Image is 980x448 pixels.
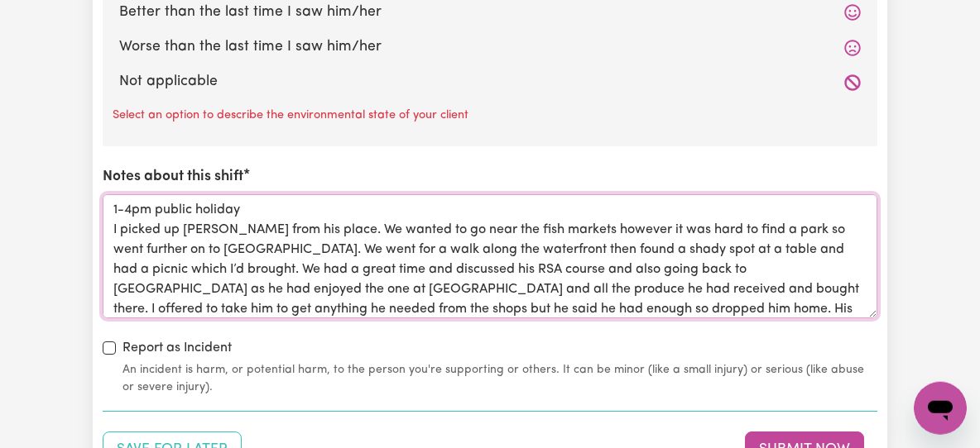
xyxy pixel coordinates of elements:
[119,36,861,58] label: Worse than the last time I saw him/her
[113,107,468,125] p: Select an option to describe the environmental state of your client
[914,382,967,435] iframe: Button to launch messaging window
[103,166,243,188] label: Notes about this shift
[119,2,861,23] label: Better than the last time I saw him/her
[119,71,861,93] label: Not applicable
[103,194,877,318] textarea: 1-4pm public holiday I picked up [PERSON_NAME] from his place. We wanted to go near the fish mark...
[122,361,877,396] small: An incident is harm, or potential harm, to the person you're supporting or others. It can be mino...
[122,338,232,358] label: Report as Incident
